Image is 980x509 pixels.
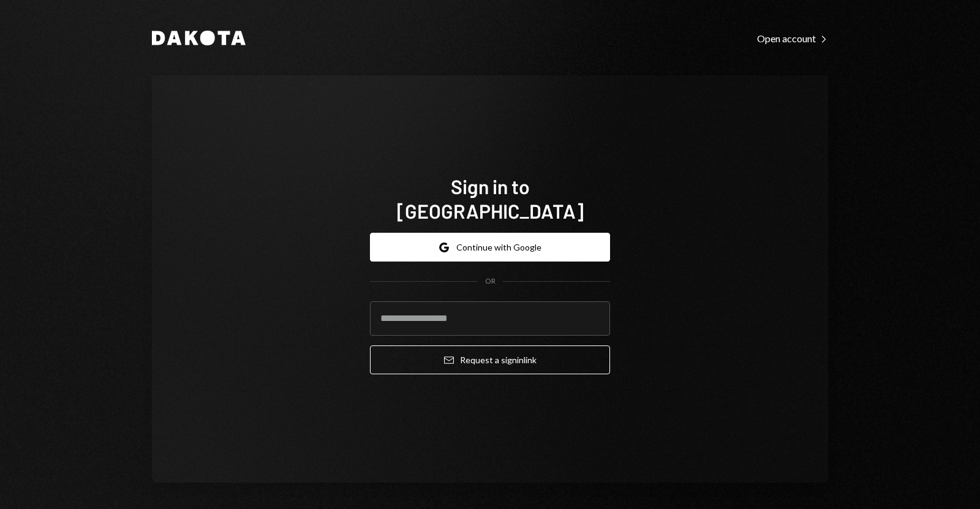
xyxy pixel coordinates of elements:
[370,233,610,262] button: Continue with Google
[370,345,610,374] button: Request a signinlink
[757,31,828,45] a: Open account
[757,32,828,45] div: Open account
[485,276,496,287] div: OR
[370,174,610,223] h1: Sign in to [GEOGRAPHIC_DATA]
